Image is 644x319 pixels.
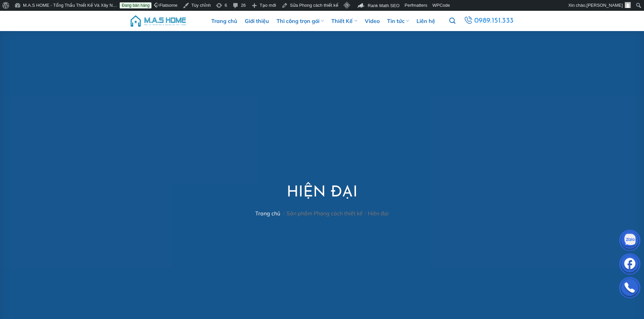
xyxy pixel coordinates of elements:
span: Rank Math SEO [368,3,400,8]
img: Phone [620,278,640,299]
a: Thi công trọn gói [277,11,324,31]
nav: Sản phẩm Phong cách thiết kế Hiện đại [255,210,388,217]
a: 0989.151.333 [463,15,515,27]
a: Giới thiệu [245,11,269,31]
span: / [364,210,366,217]
a: Trang chủ [211,11,237,31]
a: Trang chủ [255,210,280,217]
h1: Hiện đại [255,183,388,203]
span: / [283,210,285,217]
a: Tìm kiếm [449,14,455,28]
span: 0989.151.333 [474,15,514,27]
a: Tin tức [387,11,409,31]
img: Zalo [620,231,640,251]
img: Facebook [620,255,640,275]
a: Video [365,11,380,31]
a: Thiết Kế [331,11,357,31]
a: Liên hệ [416,11,435,31]
span: [PERSON_NAME] [587,3,623,8]
img: M.A.S HOME – Tổng Thầu Thiết Kế Và Xây Nhà Trọn Gói [129,11,187,31]
a: Đang bán hàng [120,2,151,8]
